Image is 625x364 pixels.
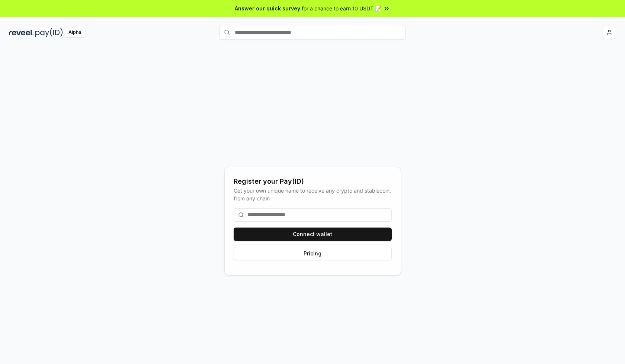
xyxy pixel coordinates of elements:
[234,247,392,260] button: Pricing
[302,4,381,12] span: for a chance to earn 10 USDT 📝
[9,28,34,37] img: reveel_dark
[234,176,392,187] div: Register your Pay(ID)
[235,4,300,12] span: Answer our quick survey
[64,28,85,37] div: Alpha
[234,187,392,202] div: Get your own unique name to receive any crypto and stablecoin, from any chain
[234,228,392,241] button: Connect wallet
[35,28,63,37] img: pay_id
